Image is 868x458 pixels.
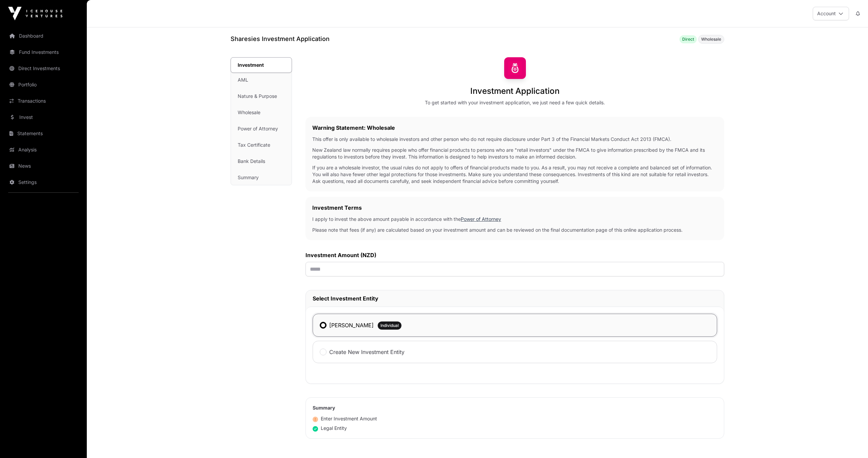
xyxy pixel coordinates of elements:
[312,124,717,132] h2: Warning Statement: Wholesale
[5,126,81,141] a: Statements
[470,86,559,97] h1: Investment Application
[313,404,717,411] h2: Summary
[425,99,605,106] div: To get started with your investment application, we just need a few quick details.
[313,294,717,303] h2: Select Investment Entity
[312,136,717,143] p: This offer is only available to wholesale investors and other person who do not require disclosur...
[312,147,717,160] p: New Zealand law normally requires people who offer financial products to persons who are "retail ...
[312,227,717,233] p: Please note that fees (if any) are calculated based on your investment amount and can be reviewed...
[380,323,399,328] span: Individual
[5,159,81,173] a: News
[8,7,62,20] img: Icehouse Ventures Logo
[701,37,721,42] span: Wholesale
[231,138,292,152] a: Tax Certificate
[231,72,292,87] a: AML
[682,37,694,42] span: Direct
[313,415,377,422] div: Enter Investment Amount
[312,164,717,185] p: If you are a wholesale investor, the usual rules do not apply to offers of financial products mad...
[5,61,81,76] a: Direct Investments
[329,348,405,356] label: Create New Investment Entity
[5,110,81,125] a: Invest
[231,89,292,104] a: Nature & Purpose
[312,204,717,212] h2: Investment Terms
[231,34,330,44] h1: Sharesies Investment Application
[312,216,717,223] p: I apply to invest the above amount payable in accordance with the
[231,105,292,120] a: Wholesale
[5,77,81,92] a: Portfolio
[5,45,81,60] a: Fund Investments
[329,321,374,329] label: [PERSON_NAME]
[231,170,292,185] a: Summary
[231,154,292,169] a: Bank Details
[5,28,81,43] a: Dashboard
[461,216,501,222] a: Power of Attorney
[5,142,81,157] a: Analysis
[5,93,81,108] a: Transactions
[813,7,849,20] button: Account
[5,175,81,190] a: Settings
[504,57,526,79] img: Sharesies
[305,251,724,259] label: Investment Amount (NZD)
[231,121,292,136] a: Power of Attorney
[231,57,292,73] a: Investment
[313,425,347,432] div: Legal Entity
[834,425,868,458] iframe: Chat Widget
